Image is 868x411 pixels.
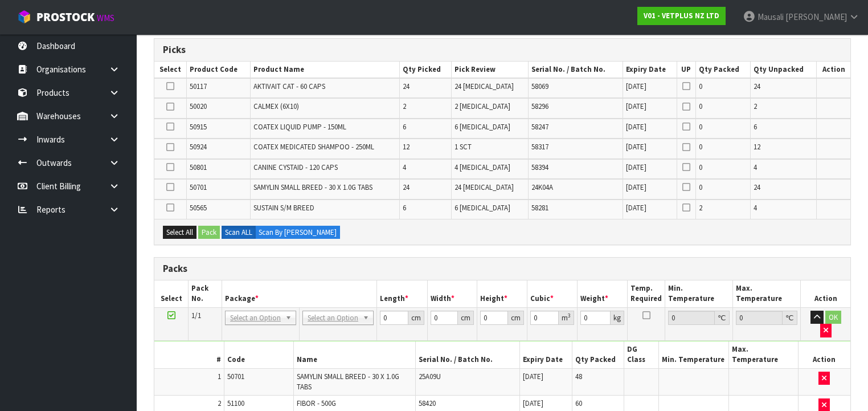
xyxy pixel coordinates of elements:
th: # [154,341,224,368]
span: 58394 [531,162,548,172]
span: 2 [218,398,221,408]
span: 6 [754,122,757,132]
span: 50701 [190,182,207,192]
span: 1 [218,372,221,381]
div: cm [508,311,524,325]
span: 6 [403,203,406,213]
th: Code [224,341,293,368]
span: Select an Option [308,311,358,325]
th: Qty Packed [572,341,624,368]
th: Serial No. / Batch No. [529,62,623,78]
span: 12 [403,142,410,152]
span: [PERSON_NAME] [785,11,847,22]
span: 2 [699,203,702,213]
th: Cubic [527,280,577,307]
th: Qty Unpacked [750,62,816,78]
th: DG Class [624,341,659,368]
span: [DATE] [523,372,543,381]
span: 0 [699,182,702,192]
span: 4 [MEDICAL_DATA] [455,162,510,172]
span: [DATE] [626,82,646,91]
th: Pick Review [452,62,529,78]
span: SUSTAIN S/M BREED [253,203,314,213]
span: 0 [699,101,702,111]
label: Scan By [PERSON_NAME] [255,226,340,239]
th: Height [477,280,527,307]
span: 50020 [190,101,207,111]
button: Select All [163,226,196,239]
span: 50565 [190,203,207,213]
span: [DATE] [626,162,646,172]
span: COATEX LIQUID PUMP - 150ML [253,122,346,132]
span: [DATE] [626,122,646,132]
div: kg [611,311,624,325]
th: Weight [577,280,627,307]
th: Qty Picked [399,62,452,78]
th: Select [154,280,189,307]
th: Action [817,62,850,78]
th: Action [801,280,850,307]
div: ℃ [715,311,730,325]
sup: 3 [568,312,571,319]
span: 58296 [531,101,548,111]
span: [DATE] [626,203,646,213]
img: cube-alt.png [17,10,31,24]
th: Pack No. [189,280,222,307]
span: 2 [403,101,406,111]
th: Expiry Date [623,62,677,78]
span: [DATE] [626,142,646,152]
span: 4 [403,162,406,172]
span: 24 [754,82,760,91]
span: 58420 [419,398,436,408]
span: 60 [575,398,582,408]
span: FIBOR - 500G [297,398,336,408]
span: 24K04A [531,182,553,192]
th: Min. Temperature [659,341,728,368]
span: 0 [699,162,702,172]
th: Temp. Required [628,280,665,307]
small: WMS [97,13,114,23]
th: Qty Packed [695,62,750,78]
span: 50915 [190,122,207,132]
span: 24 [MEDICAL_DATA] [455,182,514,192]
span: 2 [754,101,757,111]
span: 0 [699,82,702,91]
span: Select an Option [230,311,281,325]
span: 1/1 [191,311,201,320]
span: 0 [699,122,702,132]
span: [DATE] [626,182,646,192]
th: Serial No. / Batch No. [415,341,519,368]
span: 25A09U [419,372,441,381]
span: 24 [403,182,410,192]
span: 50924 [190,142,207,152]
th: Max. Temperature [728,341,798,368]
span: 0 [699,142,702,152]
span: 50801 [190,162,207,172]
span: 24 [754,182,760,192]
span: 1 SCT [455,142,472,152]
span: 24 [MEDICAL_DATA] [455,82,514,91]
span: 24 [403,82,410,91]
span: 58317 [531,142,548,152]
span: COATEX MEDICATED SHAMPOO - 250ML [253,142,374,152]
th: Product Code [187,62,251,78]
span: 48 [575,372,582,381]
span: [DATE] [626,101,646,111]
span: SAMYLIN SMALL BREED - 30 X 1.0G TABS [253,182,372,192]
th: Package [222,280,377,307]
span: AKTIVAIT CAT - 60 CAPS [253,82,325,91]
span: ProStock [36,10,95,25]
span: 50701 [227,372,244,381]
span: 58069 [531,82,548,91]
div: cm [408,311,424,325]
span: 2 [MEDICAL_DATA] [455,101,510,111]
h3: Picks [163,44,842,55]
span: [DATE] [523,398,543,408]
span: 4 [754,162,757,172]
th: Max. Temperature [733,280,801,307]
button: Pack [198,226,220,239]
span: SAMYLIN SMALL BREED - 30 X 1.0G TABS [297,372,399,392]
span: 50117 [190,82,207,91]
th: Action [798,341,850,368]
span: 4 [754,203,757,213]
